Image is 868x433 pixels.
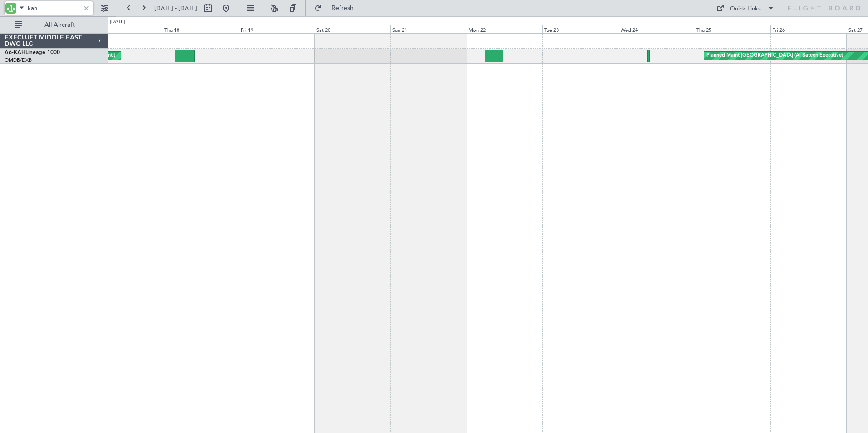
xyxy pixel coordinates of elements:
[163,25,238,33] div: Thu 18
[5,50,25,55] span: A6-KAH
[324,5,362,11] span: Refresh
[5,50,60,55] a: A6-KAHLineage 1000
[310,1,365,15] button: Refresh
[24,22,96,28] span: All Aircraft
[315,25,390,33] div: Sat 20
[712,1,779,15] button: Quick Links
[542,25,618,33] div: Tue 23
[706,49,843,63] div: Planned Maint [GEOGRAPHIC_DATA] (Al Bateen Executive)
[390,25,466,33] div: Sun 21
[5,57,32,64] a: OMDB/DXB
[730,5,761,14] div: Quick Links
[28,1,80,15] input: A/C (Reg. or Type)
[10,18,99,32] button: All Aircraft
[770,25,846,33] div: Fri 26
[110,18,125,26] div: [DATE]
[695,25,770,33] div: Thu 25
[239,25,315,33] div: Fri 19
[154,4,197,12] span: [DATE] - [DATE]
[619,25,695,33] div: Wed 24
[87,25,163,33] div: Wed 17
[467,25,542,33] div: Mon 22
